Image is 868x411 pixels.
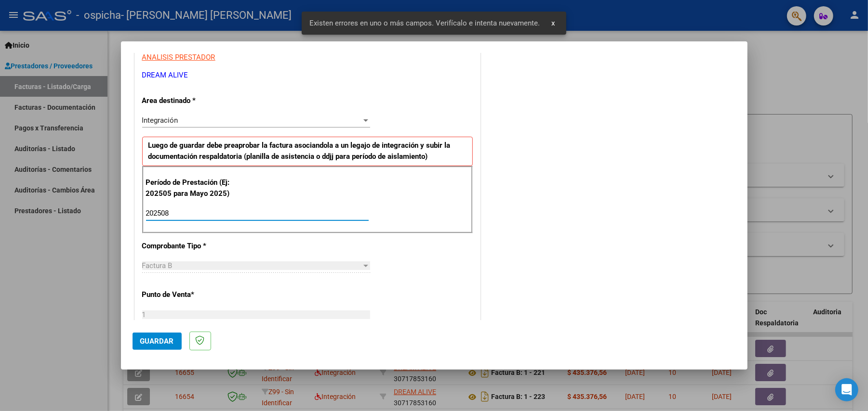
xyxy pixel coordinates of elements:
[142,70,473,81] p: DREAM ALIVE
[142,241,241,252] p: Comprobante Tipo *
[142,289,241,300] p: Punto de Venta
[142,116,178,125] span: Integración
[142,53,215,62] span: ANALISIS PRESTADOR
[140,337,174,346] span: Guardar
[551,19,555,27] span: x
[133,333,182,350] button: Guardar
[148,141,451,161] strong: Luego de guardar debe preaprobar la factura asociandola a un legajo de integración y subir la doc...
[544,14,562,32] button: x
[309,18,540,28] span: Existen errores en uno o más campos. Verifícalo e intenta nuevamente.
[142,261,173,270] span: Factura B
[146,177,243,199] p: Período de Prestación (Ej: 202505 para Mayo 2025)
[142,95,241,106] p: Area destinado *
[835,378,858,401] div: Open Intercom Messenger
